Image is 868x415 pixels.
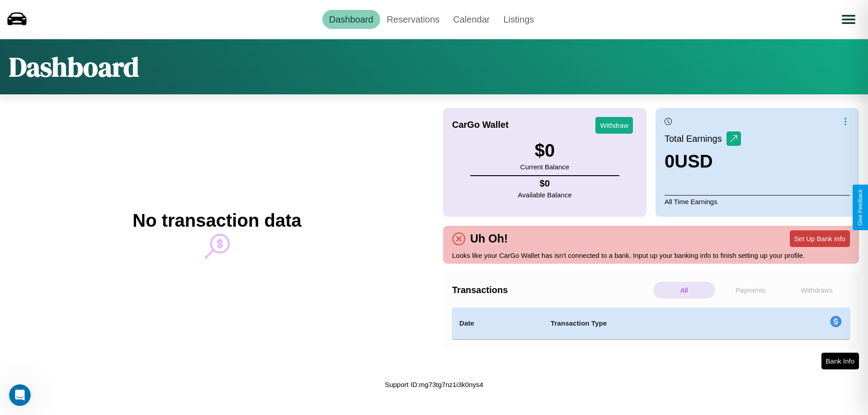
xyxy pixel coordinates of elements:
[786,282,848,298] p: Withdraws
[380,10,447,29] a: Reservations
[446,10,496,29] a: Calendar
[653,282,715,298] p: All
[857,189,863,226] div: Give Feedback
[520,140,569,161] h3: $ 0
[452,120,509,130] h4: CarGo Wallet
[132,210,301,231] h2: No transaction data
[452,249,850,261] p: Looks like your CarGo Wallet has isn't connected to a bank. Input up your banking info to finish ...
[551,318,756,329] h4: Transaction Type
[821,353,859,369] button: Bank Info
[518,178,572,189] h4: $ 0
[9,48,139,85] h1: Dashboard
[520,161,569,173] p: Current Balance
[665,151,741,172] h3: 0 USD
[836,7,861,32] button: Open menu
[466,232,512,245] h4: Uh Oh!
[385,378,483,391] p: Support ID: mg73tg7nz1i3k0nys4
[452,308,850,339] table: simple table
[9,384,31,406] iframe: Intercom live chat
[665,131,726,147] p: Total Earnings
[452,285,651,295] h4: Transactions
[496,10,541,29] a: Listings
[518,189,572,201] p: Available Balance
[322,10,380,29] a: Dashboard
[665,195,850,208] p: All Time Earnings
[790,230,850,247] button: Set Up Bank Info
[720,282,782,298] p: Payments
[595,117,633,134] button: Withdraw
[459,318,536,329] h4: Date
